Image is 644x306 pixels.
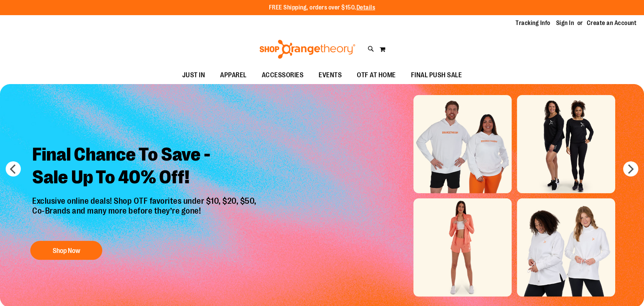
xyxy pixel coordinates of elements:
button: Shop Now [30,241,102,260]
a: Final Chance To Save -Sale Up To 40% Off! Exclusive online deals! Shop OTF favorites under $10, $... [27,137,264,264]
span: EVENTS [319,67,342,84]
button: next [623,161,638,176]
span: ACCESSORIES [262,67,304,84]
a: JUST IN [175,67,213,84]
a: Details [356,4,375,11]
span: JUST IN [182,67,205,84]
h2: Final Chance To Save - Sale Up To 40% Off! [27,137,264,196]
p: Exclusive online deals! Shop OTF favorites under $10, $20, $50, Co-Brands and many more before th... [27,196,264,233]
a: OTF AT HOME [349,67,403,84]
button: prev [6,161,21,176]
span: FINAL PUSH SALE [411,67,462,84]
a: Create an Account [587,19,637,27]
a: APPAREL [213,67,254,84]
span: OTF AT HOME [357,67,396,84]
a: Sign In [556,19,574,27]
img: Shop Orangetheory [258,40,356,59]
a: ACCESSORIES [254,67,311,84]
span: APPAREL [220,67,247,84]
p: FREE Shipping, orders over $150. [269,3,375,12]
a: FINAL PUSH SALE [403,67,470,84]
a: EVENTS [311,67,349,84]
a: Tracking Info [516,19,550,27]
